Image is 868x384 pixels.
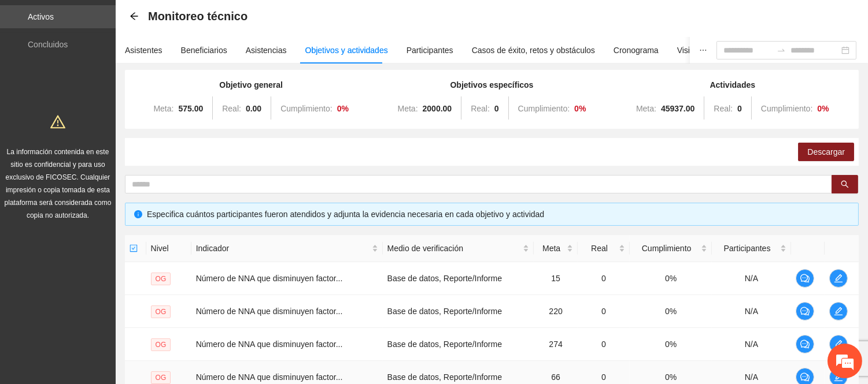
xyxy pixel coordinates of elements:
[578,262,630,295] td: 0
[534,295,578,328] td: 220
[712,262,791,295] td: N/A
[796,269,814,288] button: comment
[134,210,142,218] span: info-circle
[151,273,171,285] span: OG
[407,44,453,57] div: Participantes
[538,242,564,255] span: Meta
[148,7,248,25] span: Monitoreo técnico
[305,44,388,57] div: Objetivos y actividades
[246,44,287,57] div: Asistencias
[796,335,814,353] button: comment
[582,242,616,255] span: Real
[60,59,194,74] div: Chatee con nosotros ahora
[125,44,162,57] div: Asistentes
[450,80,534,90] strong: Objetivos específicos
[471,104,490,113] span: Real:
[841,180,849,189] span: search
[829,302,848,320] button: edit
[280,104,332,113] span: Cumplimiento:
[219,80,283,90] strong: Objetivo general
[191,235,383,262] th: Indicador
[578,295,630,328] td: 0
[5,148,112,219] span: La información contenida en este sitio es confidencial y para uso exclusivo de FICOSEC. Cualquier...
[634,242,699,255] span: Cumplimiento
[181,44,227,57] div: Beneficiarios
[337,104,349,113] strong: 0 %
[630,235,712,262] th: Cumplimiento
[146,235,191,262] th: Nivel
[534,235,578,262] th: Meta
[494,104,499,113] strong: 0
[829,335,848,353] button: edit
[630,262,712,295] td: 0%
[151,338,171,351] span: OG
[661,104,695,113] strong: 45937.00
[472,44,595,57] div: Casos de éxito, retos y obstáculos
[196,242,370,255] span: Indicador
[712,295,791,328] td: N/A
[712,328,791,361] td: N/A
[578,235,630,262] th: Real
[712,235,791,262] th: Participantes
[222,104,241,113] span: Real:
[677,44,785,57] div: Visita de campo y entregables
[383,295,534,328] td: Base de datos, Reporte/Informe
[830,340,847,349] span: edit
[690,37,716,64] button: ellipsis
[153,104,173,113] span: Meta:
[830,274,847,283] span: edit
[832,175,858,193] button: search
[796,302,814,320] button: comment
[636,104,656,113] span: Meta:
[714,104,733,113] span: Real:
[147,208,849,221] div: Especifica cuántos participantes fueron atendidos y adjunta la evidencia necesaria en cada objeti...
[130,244,138,252] span: check-square
[798,143,854,161] button: Descargar
[578,328,630,361] td: 0
[614,44,659,57] div: Cronograma
[28,40,68,49] a: Concluidos
[67,126,160,243] span: Estamos en línea.
[777,46,786,55] span: to
[383,328,534,361] td: Base de datos, Reporte/Informe
[196,307,343,316] span: Número de NNA que disminuyen factor...
[6,259,220,299] textarea: Escriba su mensaje y pulse “Intro”
[398,104,418,113] span: Meta:
[130,12,139,21] div: Back
[423,104,452,113] strong: 2000.00
[829,269,848,288] button: edit
[50,114,65,129] span: warning
[807,146,845,158] span: Descargar
[383,262,534,295] td: Base de datos, Reporte/Informe
[699,46,707,54] span: ellipsis
[130,12,139,21] span: arrow-left
[246,104,261,113] strong: 0.00
[534,262,578,295] td: 15
[737,104,742,113] strong: 0
[196,372,343,382] span: Número de NNA que disminuyen factor...
[630,295,712,328] td: 0%
[178,104,203,113] strong: 575.00
[630,328,712,361] td: 0%
[151,305,171,318] span: OG
[710,80,756,90] strong: Actividades
[383,235,534,262] th: Medio de verificación
[534,328,578,361] td: 274
[190,6,217,33] div: Minimizar ventana de chat en vivo
[777,46,786,55] span: swap-right
[817,104,829,113] strong: 0 %
[387,242,521,255] span: Medio de verificación
[574,104,586,113] strong: 0 %
[151,371,171,384] span: OG
[518,104,570,113] span: Cumplimiento:
[196,274,343,283] span: Número de NNA que disminuyen factor...
[196,340,343,349] span: Número de NNA que disminuyen factor...
[28,12,54,21] a: Activos
[761,104,812,113] span: Cumplimiento:
[716,242,778,255] span: Participantes
[830,307,847,316] span: edit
